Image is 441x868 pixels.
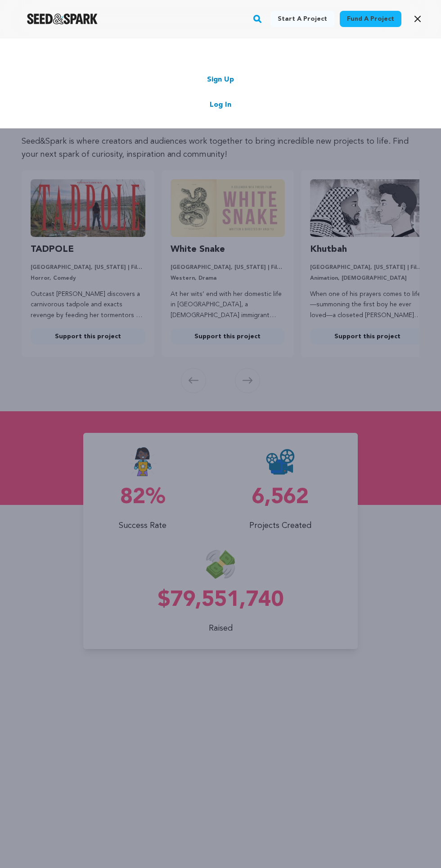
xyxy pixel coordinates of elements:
[270,11,334,27] a: Start a project
[340,11,401,27] a: Fund a project
[27,14,98,24] img: Seed&Spark Logo Dark Mode
[27,14,98,24] a: Seed&Spark Homepage
[207,74,234,85] a: Sign Up
[210,100,231,110] a: Log In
